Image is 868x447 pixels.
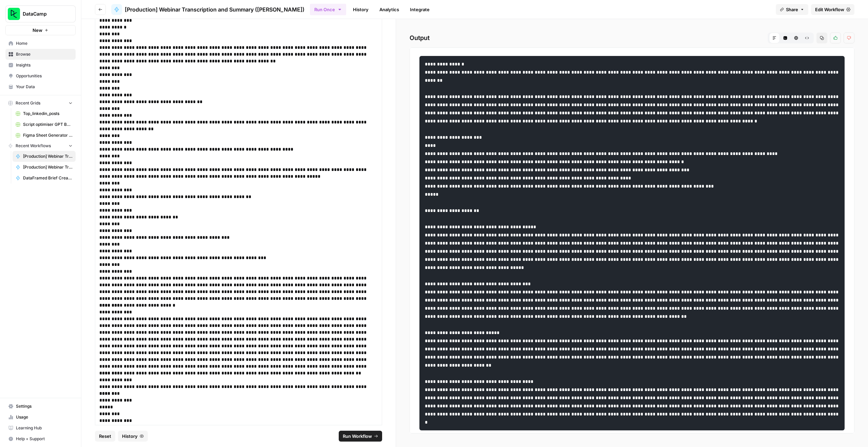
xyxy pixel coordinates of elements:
span: [Production] Webinar Transcription and Summary ([PERSON_NAME]) [23,153,73,159]
a: Figma Sheet Generator for Social [13,130,76,141]
a: Insights [5,60,76,71]
button: Run Once [310,4,346,15]
a: Edit Workflow [811,4,854,15]
span: Top_linkedin_posts [23,111,73,117]
h2: Output [410,33,854,43]
span: Script optimiser GPT Build V2 Grid [23,121,73,128]
a: Top_linkedin_posts [13,108,76,119]
span: [Production] Webinar Transcription and Summary ([PERSON_NAME]) [125,5,304,14]
a: Opportunities [5,71,76,81]
button: Run Workflow [339,431,382,442]
button: Share [776,4,808,15]
span: DataFramed Brief Creator - Rhys v5 [23,175,73,181]
span: New [33,27,42,34]
span: Learning Hub [16,425,73,431]
span: Recent Grids [16,100,40,106]
span: Opportunities [16,73,73,79]
a: [Production] Webinar Transcription and Summary for the [13,162,76,173]
button: Recent Grids [5,98,76,108]
span: Edit Workflow [815,6,844,13]
a: Home [5,38,76,49]
span: [Production] Webinar Transcription and Summary for the [23,164,73,170]
span: Share [786,6,798,13]
button: Help + Support [5,433,76,444]
a: History [349,4,373,15]
span: Home [16,40,73,46]
button: Recent Workflows [5,141,76,151]
a: Analytics [375,4,403,15]
a: Your Data [5,81,76,92]
button: History [118,431,148,442]
span: Your Data [16,84,73,90]
span: Browse [16,51,73,57]
button: New [5,25,76,35]
span: Recent Workflows [16,143,51,149]
span: Run Workflow [343,433,372,440]
span: Settings [16,403,73,409]
a: Browse [5,49,76,60]
span: Usage [16,414,73,420]
span: Reset [99,433,111,440]
a: Settings [5,401,76,412]
a: DataFramed Brief Creator - Rhys v5 [13,173,76,183]
a: Usage [5,412,76,423]
a: [Production] Webinar Transcription and Summary ([PERSON_NAME]) [111,4,304,15]
span: Figma Sheet Generator for Social [23,132,73,138]
span: History [122,433,138,440]
button: Workspace: DataCamp [5,5,76,22]
button: Reset [95,431,115,442]
span: DataCamp [23,11,64,17]
a: Learning Hub [5,423,76,433]
a: [Production] Webinar Transcription and Summary ([PERSON_NAME]) [13,151,76,162]
img: DataCamp Logo [8,8,20,20]
span: Help + Support [16,436,73,442]
span: Insights [16,62,73,68]
a: Script optimiser GPT Build V2 Grid [13,119,76,130]
a: Integrate [406,4,434,15]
